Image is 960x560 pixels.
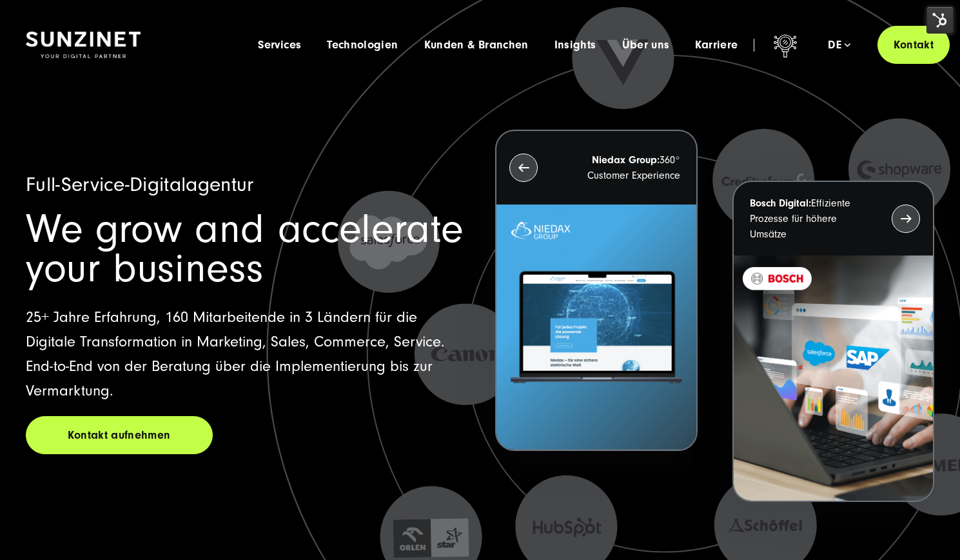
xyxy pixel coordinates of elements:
[424,39,529,52] a: Kunden & Branchen
[926,6,954,34] img: HubSpot Tools Menu Toggle
[26,305,465,403] p: 25+ Jahre Erfahrung, 160 Mitarbeitende in 3 Ländern für die Digitale Transformation in Marketing,...
[732,181,934,502] button: Bosch Digital:Effiziente Prozesse für höhere Umsätze BOSCH - Kundeprojekt - Digital Transformatio...
[258,39,301,52] a: Services
[750,195,868,242] p: Effiziente Prozesse für höhere Umsätze
[592,154,660,166] strong: Niedax Group:
[554,39,596,52] a: Insights
[495,130,697,451] button: Niedax Group:360° Customer Experience Letztes Projekt von Niedax. Ein Laptop auf dem die Niedax W...
[26,32,141,59] img: SUNZINET Full Service Digital Agentur
[695,39,738,52] a: Karriere
[561,152,680,183] p: 360° Customer Experience
[496,205,696,450] img: Letztes Projekt von Niedax. Ein Laptop auf dem die Niedax Website geöffnet ist, auf blauem Hinter...
[26,206,464,292] span: We grow and accelerate your business
[750,197,811,209] strong: Bosch Digital:
[26,173,254,196] span: Full-Service-Digitalagentur
[622,39,670,52] a: Über uns
[734,255,933,501] img: BOSCH - Kundeprojekt - Digital Transformation Agentur SUNZINET
[877,26,950,64] a: Kontakt
[828,39,850,52] div: de
[26,416,213,454] a: Kontakt aufnehmen
[327,39,398,52] a: Technologien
